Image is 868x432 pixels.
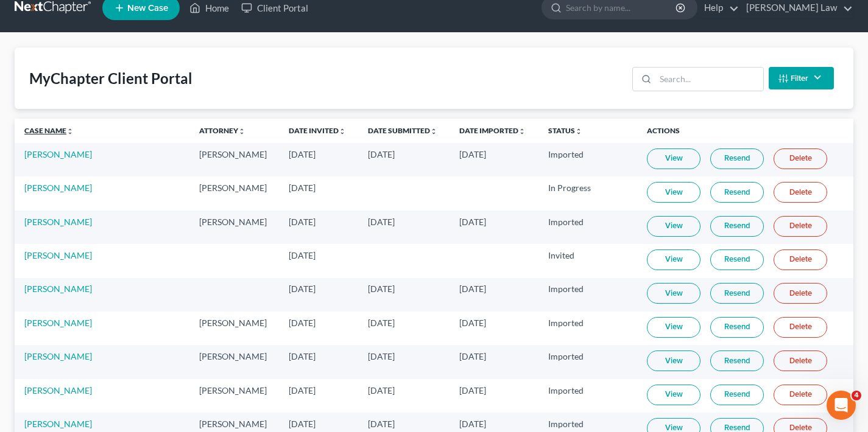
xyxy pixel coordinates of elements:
[289,351,316,361] span: [DATE]
[289,385,316,395] span: [DATE]
[774,249,827,270] a: Delete
[774,283,827,304] a: Delete
[774,350,827,371] a: Delete
[518,128,526,135] i: unfold_more
[289,318,316,328] span: [DATE]
[769,67,834,89] button: Filter
[459,351,486,361] span: [DATE]
[459,284,486,294] span: [DATE]
[189,379,279,413] td: [PERSON_NAME]
[647,216,700,237] a: View
[289,284,316,294] span: [DATE]
[24,284,92,294] a: [PERSON_NAME]
[189,176,279,210] td: [PERSON_NAME]
[24,149,92,159] a: [PERSON_NAME]
[774,317,827,338] a: Delete
[647,385,700,405] a: View
[368,217,395,227] span: [DATE]
[459,149,486,159] span: [DATE]
[774,385,827,405] a: Delete
[637,119,853,143] th: Actions
[189,345,279,378] td: [PERSON_NAME]
[24,419,92,429] a: [PERSON_NAME]
[710,283,764,304] a: Resend
[66,128,74,135] i: unfold_more
[368,318,395,328] span: [DATE]
[189,143,279,176] td: [PERSON_NAME]
[289,183,316,193] span: [DATE]
[24,318,92,328] a: [PERSON_NAME]
[189,312,279,345] td: [PERSON_NAME]
[710,317,764,338] a: Resend
[459,385,486,395] span: [DATE]
[647,148,700,169] a: View
[289,126,346,135] a: Date Invitedunfold_more
[538,312,638,345] td: Imported
[24,217,92,227] a: [PERSON_NAME]
[189,211,279,244] td: [PERSON_NAME]
[339,128,346,135] i: unfold_more
[647,182,700,203] a: View
[710,385,764,405] a: Resend
[538,211,638,244] td: Imported
[538,345,638,378] td: Imported
[538,278,638,312] td: Imported
[368,419,395,429] span: [DATE]
[647,249,700,270] a: View
[368,149,395,159] span: [DATE]
[710,249,764,270] a: Resend
[24,126,74,135] a: Case Nameunfold_more
[289,149,316,159] span: [DATE]
[647,350,700,371] a: View
[548,126,582,135] a: Statusunfold_more
[710,148,764,169] a: Resend
[538,176,638,210] td: In Progress
[774,216,827,237] a: Delete
[24,385,92,395] a: [PERSON_NAME]
[289,217,316,227] span: [DATE]
[289,250,316,260] span: [DATE]
[459,126,526,135] a: Date Importedunfold_more
[852,391,861,400] span: 4
[647,317,700,338] a: View
[655,68,763,91] input: Search...
[289,419,316,429] span: [DATE]
[199,126,245,135] a: Attorneyunfold_more
[430,128,437,135] i: unfold_more
[774,182,827,203] a: Delete
[827,391,856,420] iframe: Intercom live chat
[368,385,395,395] span: [DATE]
[29,69,192,88] div: MyChapter Client Portal
[459,419,486,429] span: [DATE]
[710,216,764,237] a: Resend
[24,351,92,361] a: [PERSON_NAME]
[647,283,700,304] a: View
[24,183,92,193] a: [PERSON_NAME]
[368,126,437,135] a: Date Submittedunfold_more
[538,244,638,277] td: Invited
[710,182,764,203] a: Resend
[710,350,764,371] a: Resend
[774,148,827,169] a: Delete
[127,4,168,13] span: New Case
[238,128,245,135] i: unfold_more
[538,143,638,176] td: Imported
[538,379,638,413] td: Imported
[368,284,395,294] span: [DATE]
[24,250,92,260] a: [PERSON_NAME]
[575,128,582,135] i: unfold_more
[459,318,486,328] span: [DATE]
[368,351,395,361] span: [DATE]
[459,217,486,227] span: [DATE]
